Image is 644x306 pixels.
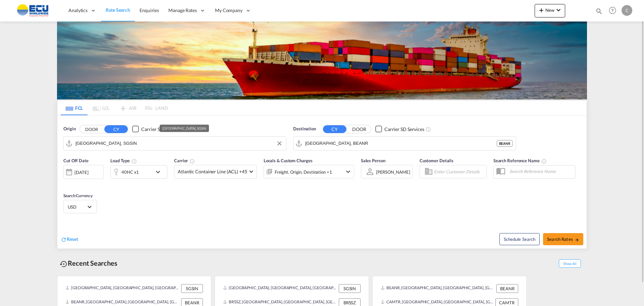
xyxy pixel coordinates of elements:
[274,138,284,148] button: Clear Input
[61,100,88,115] md-tab-item: FCL
[67,236,78,242] span: Reset
[347,125,371,133] button: DOOR
[344,168,352,176] md-icon: icon-chevron-down
[493,158,547,163] span: Search Reference Name
[57,256,120,271] div: Recent Searches
[293,126,316,132] span: Destination
[506,166,575,176] input: Search Reference Name
[140,7,159,13] span: Enquiries
[60,260,68,268] md-icon: icon-backup-restore
[63,193,93,198] span: Search Currency
[215,7,243,14] span: My Company
[607,5,622,17] div: Help
[80,125,103,133] button: DOOR
[384,126,424,133] div: Carrier SD Services
[68,204,87,210] span: USD
[110,158,137,163] span: Load Type
[141,126,181,133] div: Carrier SD Services
[575,237,579,242] md-icon: icon-arrow-right
[75,138,283,148] input: Search by Port
[323,125,346,133] button: CY
[65,284,179,293] div: SGSIN, Singapore, Singapore, South East Asia, Asia Pacific
[63,178,68,187] md-datepicker: Select
[181,284,203,293] div: SGSIN
[63,158,89,163] span: Cut Off Date
[595,7,603,17] div: icon-magnify
[496,284,518,293] div: BEANR
[537,6,545,14] md-icon: icon-plus 400-fg
[57,116,587,249] div: Origin DOOR CY Checkbox No InkUnchecked: Search for CY (Container Yard) services for all selected...
[63,126,75,132] span: Origin
[264,165,354,178] div: Freight Origin Destination Factory Stuffingicon-chevron-down
[426,127,431,132] md-icon: Unchecked: Search for CY (Container Yard) services for all selected carriers.Checked : Search for...
[607,5,618,16] span: Help
[547,236,579,242] span: Search Rates
[375,167,411,177] md-select: Sales Person: Chris Rydl
[162,125,206,132] div: [GEOGRAPHIC_DATA], SGSIN
[132,126,181,133] md-checkbox: Checkbox No Ink
[174,158,195,163] span: Carrier
[541,159,547,164] md-icon: Your search will be saved by the below given name
[264,158,313,163] span: Locals & Custom Charges
[110,165,167,179] div: 40HC x1icon-chevron-down
[63,165,104,179] div: [DATE]
[106,7,130,13] span: Rate Search
[497,140,513,147] div: BEANR
[595,7,603,15] md-icon: icon-magnify
[104,125,128,133] button: CY
[275,167,332,177] div: Freight Origin Destination Factory Stuffing
[61,236,67,243] md-icon: icon-refresh
[535,4,565,17] button: icon-plus 400-fgNewicon-chevron-down
[543,233,583,245] button: Search Ratesicon-arrow-right
[223,284,337,293] div: SGSIN, Singapore, Singapore, South East Asia, Asia Pacific
[121,167,139,177] div: 40HC x1
[74,169,88,175] div: [DATE]
[168,7,197,14] span: Manage Rates
[61,236,78,243] div: icon-refreshReset
[434,167,484,177] input: Enter Customer Details
[376,169,410,175] div: [PERSON_NAME]
[10,3,55,18] img: 6cccb1402a9411edb762cf9624ab9cda.png
[554,6,562,14] md-icon: icon-chevron-down
[154,168,165,176] md-icon: icon-chevron-down
[57,21,587,99] img: LCL+%26+FCL+BACKGROUND.png
[499,233,540,245] button: Note: By default Schedule search will only considerorigin ports, destination ports and cut off da...
[375,126,424,133] md-checkbox: Checkbox No Ink
[420,158,453,163] span: Customer Details
[61,100,168,115] md-pagination-wrapper: Use the left and right arrow keys to navigate between tabs
[537,7,562,13] span: New
[361,158,385,163] span: Sales Person
[559,259,581,268] span: Show All
[622,5,632,16] div: C
[190,159,195,164] md-icon: The selected Trucker/Carrierwill be displayed in the rate results If the rates are from another f...
[381,284,495,293] div: BEANR, Antwerp, Belgium, Western Europe, Europe
[67,202,93,212] md-select: Select Currency: $ USDUnited States Dollar
[305,138,497,148] input: Search by Port
[131,159,137,164] md-icon: icon-information-outline
[68,7,88,14] span: Analytics
[64,137,286,150] md-input-container: Singapore, SGSIN
[293,137,516,150] md-input-container: Antwerp, BEANR
[339,284,361,293] div: SGSIN
[178,168,247,175] span: Atlantic Container Line (ACL) +45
